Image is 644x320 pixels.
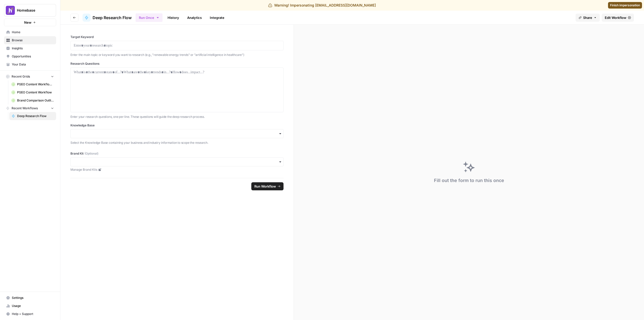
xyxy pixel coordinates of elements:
[605,15,626,20] span: Edit Workflow
[12,312,54,316] span: Help + Support
[12,74,30,79] span: Recent Grids
[9,80,56,88] a: PSEO Content Workflow (Copy)
[12,30,54,34] span: Home
[85,151,98,156] span: (Optional)
[70,140,284,145] p: Select the Knowledge Base containing your business and industry information to scope the research.
[24,20,31,25] span: New
[4,44,56,52] a: Insights
[4,294,56,302] a: Settings
[93,15,132,21] span: Deep Research Flow
[70,123,284,128] label: Knowledge Base
[12,106,38,111] span: Recent Workflows
[165,14,182,22] a: History
[4,19,56,26] button: New
[4,52,56,60] a: Opportunities
[17,114,54,118] span: Deep Research Flow
[12,38,54,43] span: Browse
[17,82,54,87] span: PSEO Content Workflow (Copy)
[4,310,56,318] button: Help + Support
[70,114,284,119] p: Enter your research questions, one per line. These questions will guide the deep research process.
[184,14,205,22] a: Analytics
[207,14,227,22] a: Integrate
[602,14,634,22] a: Edit Workflow
[434,177,504,184] div: Fill out the form to run this once
[17,98,54,103] span: Brand Comparison Outline Generator
[251,182,284,190] button: Run Workflow
[70,151,284,156] label: Brand Kit
[70,167,284,172] a: Manage Brand Kits
[4,36,56,44] a: Browse
[12,304,54,308] span: Usage
[9,88,56,96] a: PSEO Content Workflow
[268,3,376,8] div: Warning! Impersonating [EMAIL_ADDRESS][DOMAIN_NAME]
[17,90,54,95] span: PSEO Content Workflow
[12,54,54,59] span: Opportunities
[4,28,56,36] a: Home
[4,302,56,310] a: Usage
[12,62,54,67] span: Your Data
[12,46,54,51] span: Insights
[70,35,284,39] label: Target Keyword
[12,296,54,300] span: Settings
[4,73,56,80] button: Recent Grids
[6,6,15,15] img: Homebase Logo
[136,13,163,22] button: Run Once
[576,14,600,22] button: Share
[9,112,56,120] a: Deep Research Flow
[70,61,284,66] label: Research Questions
[4,60,56,68] a: Your Data
[83,14,132,22] a: Deep Research Flow
[4,4,56,17] button: Workspace: Homebase
[17,8,47,13] span: Homebase
[610,3,640,8] span: Finish impersonation
[583,15,592,20] span: Share
[9,96,56,104] a: Brand Comparison Outline Generator
[608,2,642,9] a: Finish impersonation
[70,52,284,57] p: Enter the main topic or keyword you want to research (e.g., "renewable energy trends" or "artific...
[254,184,276,189] span: Run Workflow
[4,104,56,112] button: Recent Workflows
